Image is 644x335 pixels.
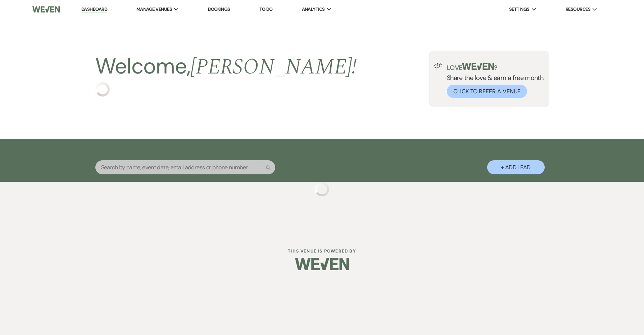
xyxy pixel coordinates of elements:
a: Dashboard [81,6,107,13]
input: Search by name, event date, email address or phone number [95,160,275,174]
img: loud-speaker-illustration.svg [434,63,443,68]
img: loading spinner [95,82,110,97]
span: [PERSON_NAME] ! [190,50,357,84]
img: weven-logo-green.svg [462,63,494,70]
a: Bookings [208,6,230,12]
img: Weven Logo [295,251,349,277]
img: Weven Logo [32,2,60,17]
button: + Add Lead [487,160,545,174]
span: Analytics [302,6,325,13]
h2: Welcome, [95,51,357,82]
a: To Do [259,6,273,12]
span: Settings [509,6,530,13]
span: Resources [566,6,590,13]
img: loading spinner [315,182,329,196]
p: Love ? [447,63,545,71]
button: Click to Refer a Venue [447,85,527,98]
span: Manage Venues [136,6,172,13]
div: Share the love & earn a free month. [443,63,545,98]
